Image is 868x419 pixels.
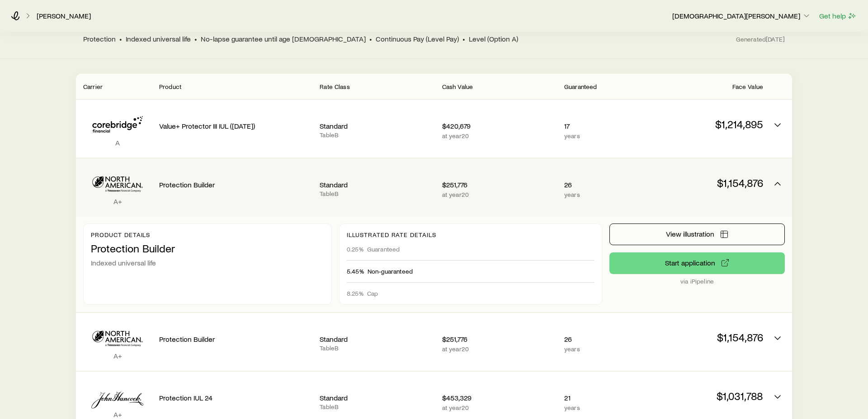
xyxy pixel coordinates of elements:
span: 5.45% [347,268,364,275]
p: at year 20 [442,345,557,353]
p: [DEMOGRAPHIC_DATA][PERSON_NAME] [672,11,811,20]
span: Level (Option A) [469,34,518,43]
p: $251,776 [442,180,557,189]
p: A [83,138,152,147]
p: Protection Builder [159,335,312,344]
p: Standard [320,180,434,189]
span: [DATE] [766,35,785,43]
p: Protection IUL 24 [159,393,312,402]
button: via iPipeline [609,252,785,274]
p: $420,679 [442,121,557,130]
p: A+ [83,197,152,206]
button: View illustration [609,223,785,245]
span: Product [159,83,181,90]
span: Cap [367,290,378,297]
p: Table B [320,190,434,197]
span: Indexed universal life [126,34,191,43]
p: $1,031,788 [648,390,763,402]
p: at year 20 [442,132,557,140]
p: Table B [320,131,434,139]
a: [PERSON_NAME] [36,12,91,20]
p: Standard [320,393,434,402]
p: at year 20 [442,191,557,198]
button: [DEMOGRAPHIC_DATA][PERSON_NAME] [672,11,811,22]
p: Indexed universal life [91,258,324,267]
span: 8.25% [347,290,363,297]
p: Table B [320,345,434,352]
p: years [564,404,641,411]
p: Illustrated rate details [347,231,594,238]
p: $453,329 [442,393,557,402]
span: • [369,34,372,43]
p: 26 [564,180,641,189]
span: • [194,34,197,43]
p: 26 [564,335,641,344]
span: View illustration [666,230,714,237]
span: Guaranteed [367,246,400,253]
span: No-lapse guarantee until age [DEMOGRAPHIC_DATA] [201,34,366,43]
p: at year 20 [442,404,557,411]
span: • [462,34,465,43]
p: A+ [83,351,152,360]
span: Continuous Pay (Level Pay) [376,34,459,43]
span: Cash Value [442,83,473,90]
p: $1,154,876 [648,331,763,344]
p: Product details [91,231,324,238]
span: 0.25% [347,246,363,253]
p: $251,776 [442,335,557,344]
p: years [564,191,641,198]
span: Rate Class [320,83,350,90]
p: $1,214,895 [648,118,763,130]
p: years [564,345,641,353]
span: Protection [83,34,116,43]
p: years [564,132,641,140]
span: Generated [736,35,785,43]
p: Protection Builder [159,180,312,189]
span: Face Value [732,83,763,90]
span: Guaranteed [564,83,597,90]
p: Value+ Protector III IUL ([DATE]) [159,121,312,130]
span: Non-guaranteed [368,268,413,275]
p: Standard [320,121,434,130]
span: Carrier [83,83,103,90]
p: 21 [564,393,641,402]
p: $1,154,876 [648,177,763,189]
p: Standard [320,335,434,344]
span: • [119,34,122,43]
p: Table B [320,403,434,410]
p: Protection Builder [91,242,324,255]
p: via iPipeline [609,278,785,285]
p: A+ [83,410,152,419]
p: 17 [564,121,641,130]
button: Get help [819,11,857,21]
